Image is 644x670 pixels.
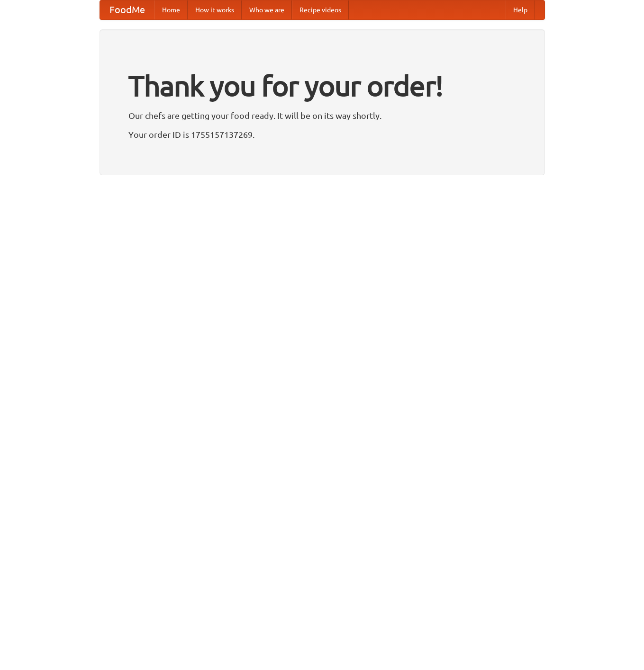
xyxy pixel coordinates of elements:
a: FoodMe [100,0,154,19]
a: Home [154,0,188,19]
a: Who we are [242,0,292,19]
a: Help [506,0,535,19]
a: Recipe videos [292,0,349,19]
p: Your order ID is 1755157137269. [128,127,516,142]
h1: Thank you for your order! [128,63,516,108]
a: How it works [188,0,242,19]
p: Our chefs are getting your food ready. It will be on its way shortly. [128,108,516,123]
